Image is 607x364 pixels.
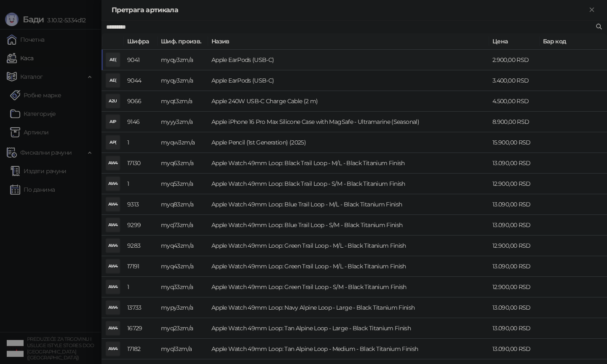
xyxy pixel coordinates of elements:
td: myqw3zm/a [158,132,208,153]
td: 2.900,00 RSD [489,50,540,70]
div: AIP [106,115,120,128]
div: AW4 [106,239,120,252]
td: Apple Watch 49mm Loop: Black Trail Loop - M/L - Black Titanium Finish [208,153,489,174]
td: 13.090,00 RSD [489,297,540,318]
td: myq13zm/a [158,339,208,359]
td: 17130 [124,153,158,174]
td: Apple 240W USB-C Charge Cable (2 m) [208,91,489,112]
td: 13.090,00 RSD [489,318,540,339]
div: AW4 [106,301,120,314]
div: AW4 [106,198,120,211]
td: Apple iPhone 16 Pro Max Silicone Case with MagSafe - Ultramarine (Seasonal) [208,112,489,132]
td: Apple EarPods (USB-C) [208,50,489,70]
td: 1 [124,277,158,297]
td: myq43zm/a [158,236,208,256]
td: myq63zm/a [158,153,208,174]
div: AW4 [106,218,120,232]
th: Шифра [124,33,158,50]
div: Претрага артикала [112,5,587,15]
td: Apple Watch 49mm Loop: Green Trail Loop - M/L - Black Titanium Finish [208,256,489,277]
td: 17182 [124,339,158,359]
td: 12.900,00 RSD [489,277,540,297]
td: 15.900,00 RSD [489,132,540,153]
td: myq83zm/a [158,194,208,215]
td: 17191 [124,256,158,277]
div: AE( [106,74,120,87]
div: AW4 [106,280,120,294]
td: myq33zm/a [158,277,208,297]
td: 13733 [124,297,158,318]
td: 13.090,00 RSD [489,215,540,236]
td: myqt3zm/a [158,91,208,112]
td: Apple Watch 49mm Loop: Tan Alpine Loop - Large - Black Titanium Finish [208,318,489,339]
td: myq43zm/a [158,256,208,277]
td: 9146 [124,112,158,132]
td: 9044 [124,70,158,91]
td: 13.090,00 RSD [489,256,540,277]
td: 8.900,00 RSD [489,112,540,132]
td: mypy3zm/a [158,297,208,318]
div: AE( [106,53,120,67]
td: Apple Watch 49mm Loop: Green Trail Loop - M/L - Black Titanium Finish [208,236,489,256]
td: 13.090,00 RSD [489,339,540,359]
td: 9313 [124,194,158,215]
td: 16729 [124,318,158,339]
td: Apple Watch 49mm Loop: Blue Trail Loop - M/L - Black Titanium Finish [208,194,489,215]
td: 1 [124,174,158,194]
div: AP( [106,136,120,149]
td: 12.900,00 RSD [489,174,540,194]
td: Apple Watch 49mm Loop: Green Trail Loop - S/M - Black Titanium Finish [208,277,489,297]
td: Apple Watch 49mm Loop: Blue Trail Loop - S/M - Black Titanium Finish [208,215,489,236]
td: myqy3zm/a [158,70,208,91]
td: myyy3zm/a [158,112,208,132]
td: myq73zm/a [158,215,208,236]
td: 4.500,00 RSD [489,91,540,112]
div: AW4 [106,342,120,356]
th: Бар код [540,33,607,50]
td: Apple Pencil (1st Generation) (2025) [208,132,489,153]
th: Цена [489,33,540,50]
td: 9041 [124,50,158,70]
td: myqy3zm/a [158,50,208,70]
td: Apple EarPods (USB-C) [208,70,489,91]
th: Шиф. произв. [158,33,208,50]
td: myq23zm/a [158,318,208,339]
div: AW4 [106,321,120,335]
div: AW4 [106,177,120,190]
div: AW4 [106,156,120,170]
td: 13.090,00 RSD [489,153,540,174]
td: 12.900,00 RSD [489,236,540,256]
td: Apple Watch 49mm Loop: Black Trail Loop - S/M - Black Titanium Finish [208,174,489,194]
td: 3.400,00 RSD [489,70,540,91]
td: Apple Watch 49mm Loop: Tan Alpine Loop - Medium - Black Titanium Finish [208,339,489,359]
button: Close [587,5,597,15]
div: AW4 [106,260,120,273]
td: 1 [124,132,158,153]
td: Apple Watch 49mm Loop: Navy Alpine Loop - Large - Black Titanium Finish [208,297,489,318]
td: 9066 [124,91,158,112]
td: 9299 [124,215,158,236]
td: 13.090,00 RSD [489,194,540,215]
div: A2U [106,94,120,108]
td: 9283 [124,236,158,256]
th: Назив [208,33,489,50]
td: myq53zm/a [158,174,208,194]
